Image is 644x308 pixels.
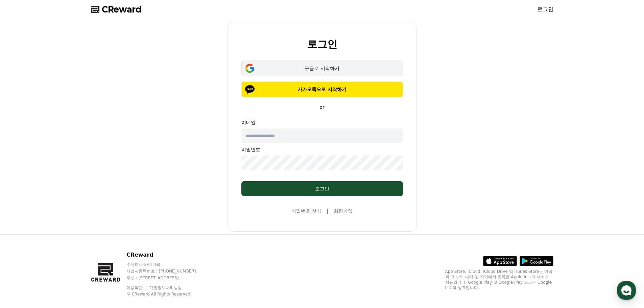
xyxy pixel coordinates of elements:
a: 대화 [45,214,87,231]
button: 카카오톡으로 시작하기 [241,81,403,97]
span: | [327,207,328,215]
p: © CReward All Rights Reserved. [126,291,209,297]
button: 구글로 시작하기 [241,61,403,76]
a: 비밀번호 찾기 [291,208,321,214]
a: CReward [91,4,142,15]
span: CReward [102,4,142,15]
p: or [315,104,328,111]
p: 비밀번호 [241,146,403,153]
p: 주소 : [STREET_ADDRESS] [126,275,209,281]
a: 회원가입 [334,208,353,214]
div: 로그인 [255,185,389,192]
p: 카카오톡으로 시작하기 [251,86,393,93]
a: 로그인 [537,5,553,14]
p: 이메일 [241,119,403,126]
p: App Store, iCloud, iCloud Drive 및 iTunes Store는 미국과 그 밖의 나라 및 지역에서 등록된 Apple Inc.의 서비스 상표입니다. Goo... [445,269,553,290]
a: 개인정보처리방침 [149,285,182,290]
a: 설정 [87,214,130,231]
span: 홈 [21,224,25,230]
a: 이용약관 [126,285,148,290]
div: 구글로 시작하기 [251,65,393,72]
p: 사업자등록번호 : [PHONE_NUMBER] [126,268,209,274]
p: CReward [126,251,209,259]
a: 홈 [2,214,45,231]
span: 설정 [104,224,113,230]
span: 대화 [62,225,70,230]
button: 로그인 [241,181,403,196]
p: 주식회사 와이피랩 [126,262,209,267]
h2: 로그인 [307,39,337,50]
